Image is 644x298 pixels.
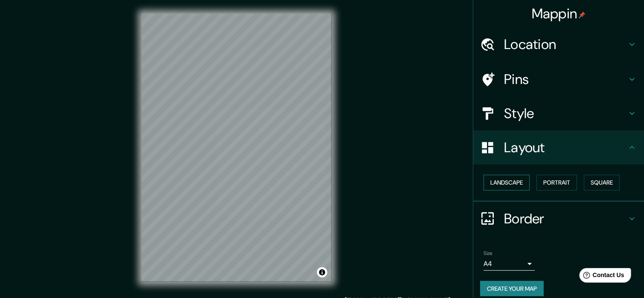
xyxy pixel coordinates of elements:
label: Size [484,249,492,257]
button: Landscape [484,175,530,191]
div: Layout [473,130,644,165]
button: Toggle attribution [317,267,327,278]
button: Portrait [536,175,577,191]
div: Location [473,27,644,61]
div: Style [473,96,644,130]
h4: Location [504,36,627,53]
h4: Mappin [532,5,586,22]
div: A4 [484,257,535,271]
iframe: Help widget launcher [568,265,635,289]
img: pin-icon.png [579,12,586,18]
div: Border [473,202,644,236]
button: Square [584,175,620,191]
canvas: Map [142,14,332,282]
h4: Pins [504,71,627,88]
h4: Border [504,210,627,227]
div: Pins [473,62,644,96]
button: Create your map [480,281,544,297]
h4: Style [504,105,627,122]
h4: Layout [504,139,627,156]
